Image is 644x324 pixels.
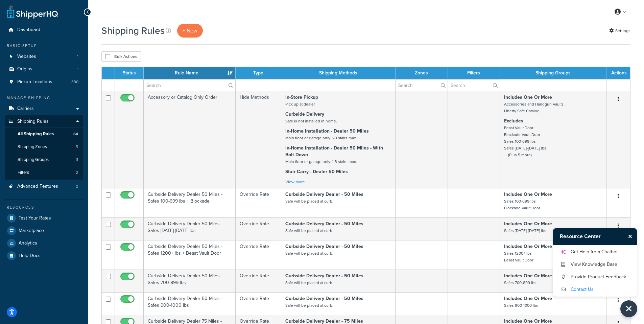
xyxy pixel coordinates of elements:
[19,215,51,221] span: Test Your Rates
[17,119,49,124] span: Shipping Rules
[285,144,383,158] strong: In-Home Installation - Dealer 50 Miles - With Bolt Down
[5,166,83,179] a: Filters 2
[448,79,500,91] input: Search
[285,295,363,302] strong: Curbside Delivery Dealer - 50 Miles
[17,27,40,33] span: Dashboard
[5,141,83,153] li: Shipping Zones
[75,157,78,163] span: 11
[5,63,83,75] li: Origins
[5,115,83,180] li: Shipping Rules
[76,144,78,150] span: 5
[285,159,357,165] small: Main floor or garage only. 1-3 stairs max.
[5,166,83,179] li: Filters
[285,250,333,256] small: Safe will be placed at curb.
[5,225,83,237] li: Marketplace
[17,79,52,85] span: Pickup Locations
[5,50,83,63] li: Websites
[236,67,281,79] th: Type
[285,228,333,234] small: Safe will be placed at curb.
[606,67,630,79] th: Actions
[504,125,546,158] small: Beast Vault Door Blockade Vault Door Safes 100-699 lbs Safes [DATE]-[DATE] lbs ... (Plus 5 more)
[560,284,630,295] a: Contact Us
[71,79,78,85] span: 330
[5,24,83,36] a: Dashboard
[5,205,83,210] div: Resources
[5,180,83,193] a: Advanced Features 3
[77,66,78,72] span: 1
[504,243,552,250] strong: Includes One Or More
[625,232,637,240] button: Close Resource Center
[73,131,78,137] span: 64
[285,179,305,185] a: View More
[500,67,606,79] th: Shipping Groups
[7,5,58,19] a: ShipperHQ Home
[396,79,448,91] input: Search
[504,220,552,227] strong: Includes One Or More
[5,102,83,115] li: Carriers
[285,128,369,135] strong: In-Home Installation - Dealer 50 Miles
[144,188,236,217] td: Curbside Delivery Dealer 50 Miles - Safes 100-699 lbs + Blockade
[448,67,500,79] th: Filters
[504,94,552,101] strong: Includes One Or More
[5,128,83,140] li: All Shipping Rules
[5,115,83,128] a: Shipping Rules
[18,144,47,150] span: Shipping Zones
[144,217,236,240] td: Curbside Delivery Dealer 50 Miles - Safes [DATE]-[DATE] lbs
[115,67,144,79] th: Status
[504,302,538,308] small: Safes 900-1000 lbs
[285,272,363,279] strong: Curbside Delivery Dealer - 50 Miles
[281,67,396,79] th: Shipping Methods
[5,50,83,63] a: Websites 1
[609,26,630,36] a: Settings
[285,243,363,250] strong: Curbside Delivery Dealer - 50 Miles
[560,272,630,282] a: Provide Product Feedback
[285,135,357,141] small: Main floor or garage only. 1-3 stairs max.
[19,240,37,246] span: Analytics
[285,280,333,286] small: Safe will be placed at curb.
[144,67,236,79] th: Rule Name : activate to sort column descending
[5,76,83,88] a: Pickup Locations 330
[5,237,83,249] a: Analytics
[236,91,281,188] td: Hide Methods
[236,188,281,217] td: Override Rate
[504,228,546,234] small: Safes [DATE]-[DATE] lbs
[285,94,318,101] strong: In-Store Pickup
[5,154,83,166] li: Shipping Groups
[504,295,552,302] strong: Includes One Or More
[144,79,235,91] input: Search
[285,198,333,204] small: Safe will be placed at curb.
[76,170,78,176] span: 2
[5,180,83,193] li: Advanced Features
[17,54,36,60] span: Websites
[285,111,324,118] strong: Curbside Delivery
[396,67,448,79] th: Zones
[504,280,536,286] small: Safes 700-899 lbs
[5,63,83,75] a: Origins 1
[504,250,533,263] small: Safes 1200+ lbs Beast Vault Door
[5,212,83,224] a: Test Your Rates
[504,117,523,124] strong: Excludes
[5,95,83,101] div: Manage Shipping
[144,270,236,292] td: Curbside Delivery Dealer 50 Miles - Safes 700-899 lbs
[144,292,236,315] td: Curbside Delivery Dealer 50 Miles - Safes 900-1000 lbs
[5,154,83,166] a: Shipping Groups 11
[236,270,281,292] td: Override Rate
[101,24,165,37] h1: Shipping Rules
[18,170,29,176] span: Filters
[504,198,540,211] small: Safes 100-699 lbs Blockade Vault Door
[144,240,236,270] td: Curbside Delivery Dealer 50 Miles - Safes 1200+ lbs + Beast Vault Door
[18,157,49,163] span: Shipping Groups
[236,217,281,240] td: Override Rate
[236,292,281,315] td: Override Rate
[17,184,58,189] span: Advanced Features
[504,191,552,198] strong: Includes One Or More
[5,250,83,262] a: Help Docs
[553,228,625,245] h3: Resource Center
[236,240,281,270] td: Override Rate
[285,191,363,198] strong: Curbside Delivery Dealer - 50 Miles
[101,51,141,62] button: Bulk Actions
[19,253,41,259] span: Help Docs
[5,43,83,49] div: Basic Setup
